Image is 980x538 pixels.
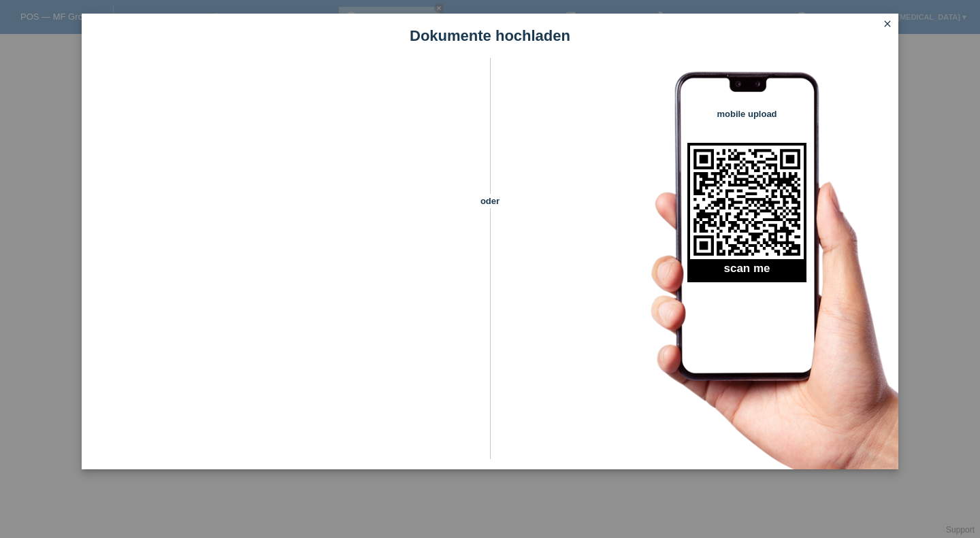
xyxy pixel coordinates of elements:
a: close [879,17,896,33]
iframe: Upload [102,92,466,432]
i: close [882,18,893,29]
h1: Dokumente hochladen [82,27,898,44]
span: oder [466,194,514,208]
h4: mobile upload [687,109,806,119]
h2: scan me [687,262,806,282]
